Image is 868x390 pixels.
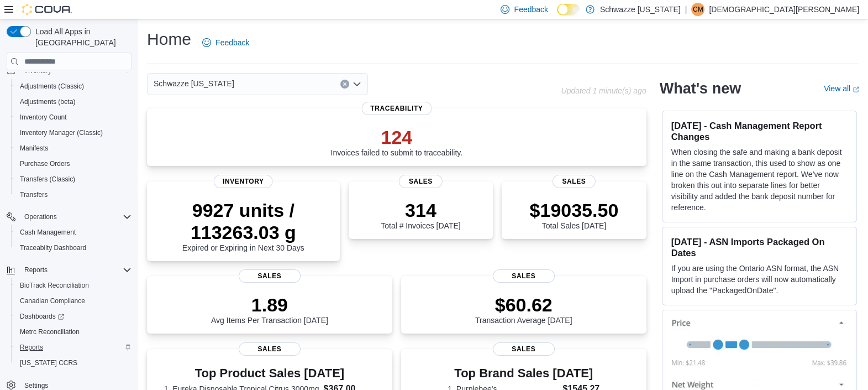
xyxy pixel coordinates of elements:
span: Traceabilty Dashboard [20,243,86,252]
span: Adjustments (Classic) [20,82,84,91]
a: Reports [15,341,48,354]
span: Sales [239,269,301,283]
span: Inventory Count [20,113,67,122]
span: Traceability [361,102,432,115]
h3: Top Product Sales [DATE] [164,367,376,380]
p: [DEMOGRAPHIC_DATA][PERSON_NAME] [709,3,859,16]
span: [US_STATE] CCRS [20,358,77,367]
span: BioTrack Reconciliation [15,279,131,292]
button: Transfers (Classic) [11,171,136,187]
button: Metrc Reconciliation [11,324,136,340]
button: [US_STATE] CCRS [11,355,136,371]
a: [US_STATE] CCRS [15,356,82,370]
span: Cash Management [20,228,76,237]
div: Invoices failed to submit to traceability. [330,126,462,157]
h2: What's new [660,80,741,97]
span: Metrc Reconciliation [20,327,80,336]
p: When closing the safe and making a bank deposit in the same transaction, this used to show as one... [671,147,848,213]
span: Dashboards [20,312,64,321]
span: Washington CCRS [15,356,131,370]
span: Inventory Count [15,111,131,124]
p: Schwazze [US_STATE] [600,3,681,16]
div: Total Sales [DATE] [529,199,618,230]
p: 9927 units / 113263.03 g [156,199,331,243]
button: Inventory Count [11,110,136,125]
a: Canadian Compliance [15,294,90,308]
span: Sales [239,342,301,356]
span: Sales [553,175,596,188]
a: View allExternal link [824,84,859,93]
a: Traceabilty Dashboard [15,241,91,254]
span: Inventory [214,175,273,188]
span: Traceabilty Dashboard [15,241,131,254]
span: Settings [24,381,48,390]
span: Dark Mode [557,15,557,16]
span: Sales [493,269,555,283]
span: Feedback [514,4,548,15]
div: Christian Mueller [691,3,704,16]
h1: Home [147,28,191,50]
a: Inventory Manager (Classic) [15,126,107,139]
p: 1.89 [211,294,328,316]
span: Reports [24,266,48,274]
p: 124 [330,126,462,148]
button: Traceabilty Dashboard [11,240,136,256]
a: Purchase Orders [15,157,75,170]
button: Adjustments (Classic) [11,79,136,94]
a: Cash Management [15,226,80,239]
span: Purchase Orders [15,157,131,170]
span: Metrc Reconciliation [15,325,131,339]
span: Operations [24,212,57,221]
button: Purchase Orders [11,156,136,171]
span: Cash Management [15,226,131,239]
img: Cova [22,4,72,15]
button: Inventory Manager (Classic) [11,125,136,141]
span: Schwazze [US_STATE] [154,77,234,90]
span: Inventory Manager (Classic) [20,128,103,137]
h3: [DATE] - Cash Management Report Changes [671,120,848,142]
div: Transaction Average [DATE] [475,294,572,325]
span: Operations [20,210,131,223]
button: Operations [20,210,61,223]
button: Canadian Compliance [11,293,136,309]
a: BioTrack Reconciliation [15,279,93,292]
button: Cash Management [11,225,136,240]
a: Dashboards [15,310,69,323]
p: Updated 1 minute(s) ago [561,86,646,95]
span: Adjustments (Classic) [15,80,131,93]
span: Reports [20,263,131,277]
a: Dashboards [11,309,136,324]
span: Manifests [20,144,48,153]
div: Avg Items Per Transaction [DATE] [211,294,328,325]
a: Metrc Reconciliation [15,325,84,339]
span: Sales [399,175,442,188]
span: Canadian Compliance [20,297,85,305]
svg: External link [853,86,859,93]
p: | [685,3,687,16]
input: Dark Mode [557,4,580,15]
span: Transfers (Classic) [20,175,75,184]
span: Feedback [215,37,249,48]
a: Adjustments (beta) [15,95,80,108]
a: Transfers (Classic) [15,173,80,186]
span: Transfers (Classic) [15,173,131,186]
span: CM [693,3,703,16]
button: Adjustments (beta) [11,94,136,110]
a: Inventory Count [15,111,71,124]
button: Transfers [11,187,136,202]
a: Manifests [15,142,52,155]
button: Reports [11,340,136,355]
span: Reports [15,341,131,354]
button: Manifests [11,141,136,156]
span: Load All Apps in [GEOGRAPHIC_DATA] [31,26,131,48]
span: Purchase Orders [20,159,70,168]
span: Transfers [15,188,131,201]
span: Dashboards [15,310,131,323]
a: Feedback [198,32,254,54]
a: Adjustments (Classic) [15,80,88,93]
h3: [DATE] - ASN Imports Packaged On Dates [671,236,848,258]
span: Adjustments (beta) [15,95,131,108]
button: Operations [2,209,136,225]
div: Expired or Expiring in Next 30 Days [156,199,331,252]
span: BioTrack Reconciliation [20,281,89,290]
